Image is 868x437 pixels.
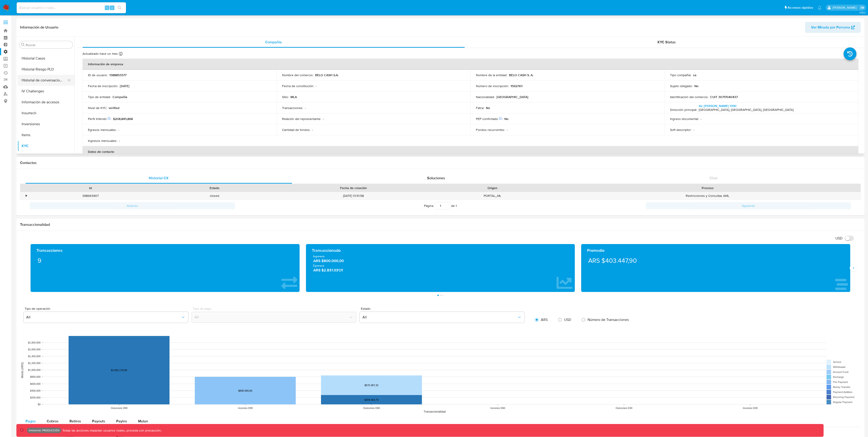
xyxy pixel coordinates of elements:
h1: Transaccionalidad [20,222,861,227]
div: Restricciones y Consultas AML [555,192,860,200]
p: Dirección principal : [670,108,697,112]
button: Anterior [30,202,235,209]
p: - [305,106,306,110]
p: - [316,84,317,88]
button: IV Challenges [18,86,74,97]
p: Tipo compañía : [670,73,691,77]
p: Egresos mensuales : [88,128,116,132]
p: - [119,139,120,143]
p: Sujeto obligado : [670,84,693,88]
p: - [507,128,508,132]
button: Información de accesos [18,97,74,108]
p: Sitio : [282,95,289,99]
p: [GEOGRAPHIC_DATA] [496,95,528,99]
p: Fecha de inscripción : [88,84,118,88]
p: Fecha de constitución : [282,84,314,88]
p: Identificación del comercio : [670,95,708,99]
div: Estado [156,186,273,190]
p: BELO CASH S. A. [509,73,533,77]
span: Soluciones [427,175,445,181]
p: [DATE] [120,84,129,88]
button: search-icon [115,5,124,11]
p: Soft descriptor : [670,128,691,132]
a: Av. [PERSON_NAME] 1390 [699,104,737,108]
button: Historial Casos [18,53,74,64]
p: Fatca : [476,106,484,110]
p: Tipo de entidad : [88,95,111,99]
p: Nombre de la entidad : [476,73,507,77]
a: Notificaciones [818,6,822,10]
p: Nacionalidad : [476,95,495,99]
p: Ingresos mensuales : [88,139,117,143]
h1: Información de Usuario [20,25,58,30]
p: 1388853577 [109,73,126,77]
span: ⌥ [105,5,109,10]
button: Lista Interna [18,151,74,162]
h1: Contactos [20,161,861,165]
p: verified [109,106,119,110]
p: Relación del representante : [282,117,321,121]
p: 1592/101 [511,84,522,88]
div: [DATE] 13:51:58 [277,192,430,200]
p: leidy.martinez@mercadolibre.com.co [832,5,858,10]
p: - [118,128,119,132]
div: closed [152,192,277,200]
button: Siguiente [646,202,851,209]
span: Historial CX [149,175,169,181]
p: MLA [290,95,297,99]
button: Ver Mirada por Persona [805,22,861,33]
p: CUIT 30717040437 [710,95,738,99]
div: Fecha de creación [280,186,427,190]
p: PEP confirmado : [476,117,503,121]
p: Nombre del comercio : [282,73,313,77]
button: Inversiones [18,119,74,130]
div: PORTAL_ML [430,192,555,200]
span: $208,845,868 [113,117,133,121]
span: s [111,5,113,10]
h4: [GEOGRAPHIC_DATA], [GEOGRAPHIC_DATA], [GEOGRAPHIC_DATA] [699,108,794,112]
p: - [323,117,324,121]
p: No [486,106,490,110]
button: Historial de conversaciones [18,75,71,86]
p: ID de usuario : [88,73,108,77]
input: Buscar usuario o caso... [17,5,126,11]
div: Proceso [558,186,857,190]
p: - [312,128,313,132]
p: Perfil Inferido : [88,117,111,121]
p: Transacciones : [282,106,303,110]
a: Salir [860,5,865,10]
button: Historial Riesgo PLD [18,64,74,75]
p: Cantidad de fondos : [282,128,310,132]
p: Nivel de KYC : [88,106,107,110]
span: Chat [710,175,717,181]
span: Accesos rápidos [788,5,813,10]
p: sa [693,73,696,77]
p: Ingreso documental : [670,117,699,121]
span: KYC Status [657,39,676,45]
p: BELO CASH S.A. [315,73,339,77]
p: Actualizado hace un mes [82,52,118,56]
button: Items [18,130,74,140]
p: - [693,128,694,132]
span: Página de [424,202,457,209]
div: Origen [434,186,551,190]
button: Buscar [21,43,25,47]
p: Compañia [113,95,127,99]
div: 398943907 [28,192,152,200]
input: Buscar [26,43,71,47]
p: Todas las acciones impactan usuarios reales, proceda con precaución. [61,428,162,433]
p: Número de inscripción : [476,84,509,88]
span: Ver Mirada por Persona [811,22,850,33]
p: Ambiente: PRODUCCIÓN [29,429,59,431]
th: Datos de contacto [82,146,858,157]
button: Insurtech [18,108,74,119]
p: - [701,117,701,121]
div: Id [31,186,149,190]
button: KYC [18,140,74,151]
div: • [26,194,27,198]
p: No [504,117,508,121]
span: Compañía [265,39,282,45]
th: Información de empresa [82,59,858,70]
span: 1 [456,203,457,208]
p: Fondos recurrentes : [476,128,505,132]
